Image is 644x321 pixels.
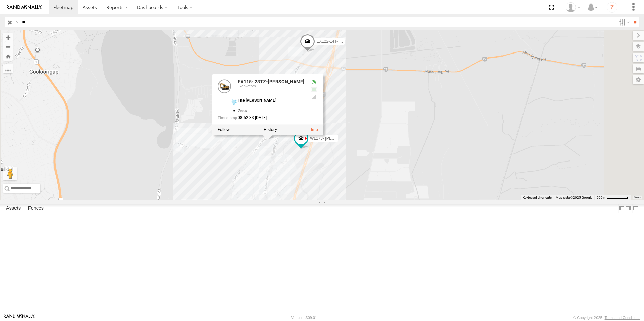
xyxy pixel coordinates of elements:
label: Search Query [14,17,20,27]
a: Visit our Website [4,314,35,321]
div: Mick Mullan [563,2,583,12]
div: Version: 309.01 [291,316,317,320]
div: Date/time of location update [218,116,304,120]
label: Hide Summary Table [632,204,639,213]
button: Zoom in [3,33,13,42]
label: Dock Summary Table to the Right [625,204,632,213]
div: Excavators [238,85,304,89]
div: Valid GPS Fix [310,80,318,85]
a: Terms and Conditions [605,316,640,320]
button: Zoom out [3,42,13,51]
label: Fences [25,204,47,213]
label: Dock Summary Table to the Left [618,204,625,213]
span: WL173- [PERSON_NAME] [310,136,358,141]
label: Measure [3,64,13,73]
label: Map Settings [633,75,644,84]
a: Terms (opens in new tab) [634,196,641,199]
label: View Asset History [264,127,277,132]
div: © Copyright 2025 - [573,316,640,320]
button: Zoom Home [3,51,13,61]
label: Realtime tracking of Asset [218,127,230,132]
img: rand-logo.svg [7,5,42,10]
button: Keyboard shortcuts [523,195,552,200]
a: View Asset Details [218,80,231,93]
button: Drag Pegman onto the map to open Street View [3,167,17,180]
button: Map Scale: 500 m per 62 pixels [594,195,631,200]
span: 2 [238,109,247,113]
a: EX115- 23TZ-[PERSON_NAME] [238,79,304,85]
div: The [PERSON_NAME] [238,99,304,103]
div: No voltage information received from this device. [310,87,318,92]
a: View Asset Details [311,127,318,132]
span: 500 m [597,195,606,199]
label: Assets [3,204,24,213]
span: Map data ©2025 Google [556,195,592,199]
span: EX122-14T- [PERSON_NAME] [316,39,372,44]
i: ? [607,2,617,13]
label: Search Filter Options [616,17,631,27]
div: GSM Signal = 4 [310,94,318,100]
